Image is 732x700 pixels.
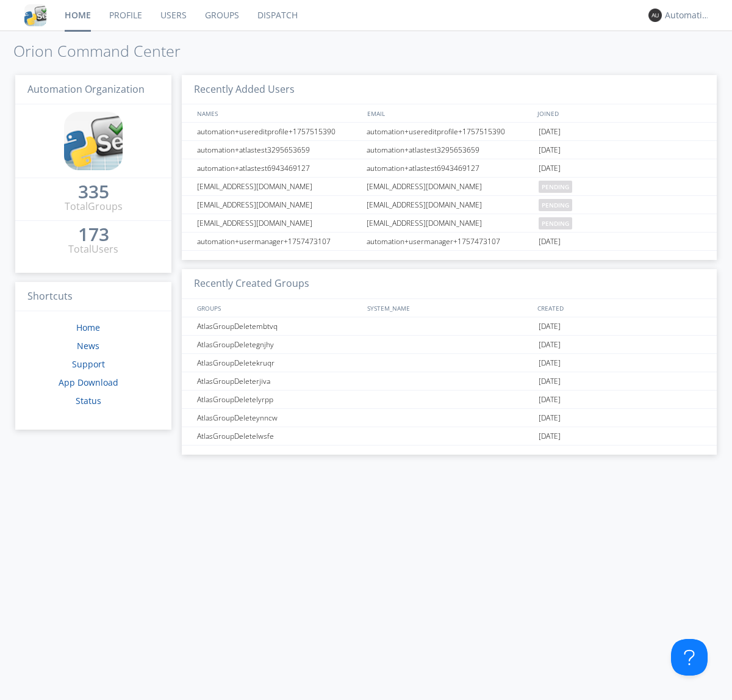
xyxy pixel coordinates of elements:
a: App Download [59,377,118,388]
a: [EMAIL_ADDRESS][DOMAIN_NAME][EMAIL_ADDRESS][DOMAIN_NAME]pending [182,214,717,233]
div: 335 [78,186,109,198]
h3: Recently Added Users [182,75,717,105]
a: Support [72,358,105,370]
h3: Shortcuts [15,282,171,312]
div: [EMAIL_ADDRESS][DOMAIN_NAME] [194,178,363,195]
div: [EMAIL_ADDRESS][DOMAIN_NAME] [194,214,363,232]
span: pending [539,199,572,211]
div: SYSTEM_NAME [364,299,534,317]
a: AtlasGroupDeleteynncw[DATE] [182,409,717,427]
a: 335 [78,186,109,200]
div: automation+atlastest3295653659 [194,141,363,159]
div: AtlasGroupDeletekruqr [194,354,363,372]
div: [EMAIL_ADDRESS][DOMAIN_NAME] [364,196,536,214]
span: [DATE] [539,159,561,178]
span: [DATE] [539,141,561,159]
div: [EMAIL_ADDRESS][DOMAIN_NAME] [364,178,536,195]
span: [DATE] [539,233,561,251]
div: automation+usermanager+1757473107 [194,233,363,250]
div: EMAIL [364,104,534,122]
div: automation+usermanager+1757473107 [364,233,536,250]
div: AtlasGroupDeletembtvq [194,317,363,335]
a: AtlasGroupDeleterjiva[DATE] [182,372,717,391]
div: [EMAIL_ADDRESS][DOMAIN_NAME] [364,214,536,232]
span: [DATE] [539,317,561,336]
div: automation+usereditprofile+1757515390 [364,123,536,140]
div: GROUPS [194,299,361,317]
span: [DATE] [539,409,561,427]
span: pending [539,181,572,193]
div: [EMAIL_ADDRESS][DOMAIN_NAME] [194,196,363,214]
div: AtlasGroupDeletelyrpp [194,391,363,408]
a: automation+usermanager+1757473107automation+usermanager+1757473107[DATE] [182,233,717,251]
div: JOINED [534,104,705,122]
div: automation+atlastest6943469127 [364,159,536,177]
a: automation+atlastest6943469127automation+atlastest6943469127[DATE] [182,159,717,178]
div: AtlasGroupDeleteynncw [194,409,363,427]
span: [DATE] [539,372,561,391]
div: automation+atlastest6943469127 [194,159,363,177]
div: Total Users [68,242,118,256]
a: Status [76,395,101,406]
span: [DATE] [539,427,561,446]
span: [DATE] [539,354,561,372]
div: automation+atlastest3295653659 [364,141,536,159]
a: [EMAIL_ADDRESS][DOMAIN_NAME][EMAIL_ADDRESS][DOMAIN_NAME]pending [182,178,717,196]
div: CREATED [534,299,705,317]
a: AtlasGroupDeletegnjhy[DATE] [182,336,717,354]
a: automation+atlastest3295653659automation+atlastest3295653659[DATE] [182,141,717,159]
div: Total Groups [65,200,123,214]
div: AtlasGroupDeleterjiva [194,372,363,390]
a: AtlasGroupDeletelwsfe[DATE] [182,427,717,446]
span: pending [539,217,572,229]
img: cddb5a64eb264b2086981ab96f4c1ba7 [24,4,46,26]
div: Automation+atlas0026 [665,9,711,21]
span: [DATE] [539,391,561,409]
div: AtlasGroupDeletelwsfe [194,427,363,445]
span: [DATE] [539,123,561,141]
a: Home [76,322,100,333]
div: automation+usereditprofile+1757515390 [194,123,363,140]
a: AtlasGroupDeletelyrpp[DATE] [182,391,717,409]
a: AtlasGroupDeletembtvq[DATE] [182,317,717,336]
img: cddb5a64eb264b2086981ab96f4c1ba7 [64,112,123,170]
a: News [77,340,99,352]
iframe: Toggle Customer Support [671,639,708,676]
div: NAMES [194,104,361,122]
a: AtlasGroupDeletekruqr[DATE] [182,354,717,372]
a: [EMAIL_ADDRESS][DOMAIN_NAME][EMAIL_ADDRESS][DOMAIN_NAME]pending [182,196,717,214]
span: [DATE] [539,336,561,354]
a: automation+usereditprofile+1757515390automation+usereditprofile+1757515390[DATE] [182,123,717,141]
div: AtlasGroupDeletegnjhy [194,336,363,353]
img: 373638.png [648,9,662,22]
a: 173 [78,228,109,242]
span: Automation Organization [27,82,145,96]
h3: Recently Created Groups [182,269,717,299]
div: 173 [78,228,109,240]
